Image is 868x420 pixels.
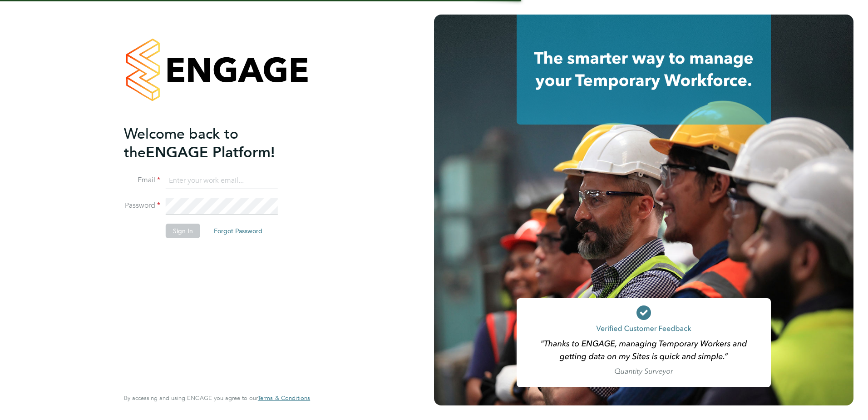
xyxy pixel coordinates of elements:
[258,394,310,402] span: Terms & Conditions
[124,125,301,162] h2: ENGAGE Platform!
[166,224,200,238] button: Sign In
[124,201,160,210] label: Password
[258,395,310,402] a: Terms & Conditions
[207,224,270,238] button: Forgot Password
[124,394,310,402] span: By accessing and using ENGAGE you agree to our
[166,173,278,189] input: Enter your work email...
[124,125,238,161] span: Welcome back to the
[124,175,160,185] label: Email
